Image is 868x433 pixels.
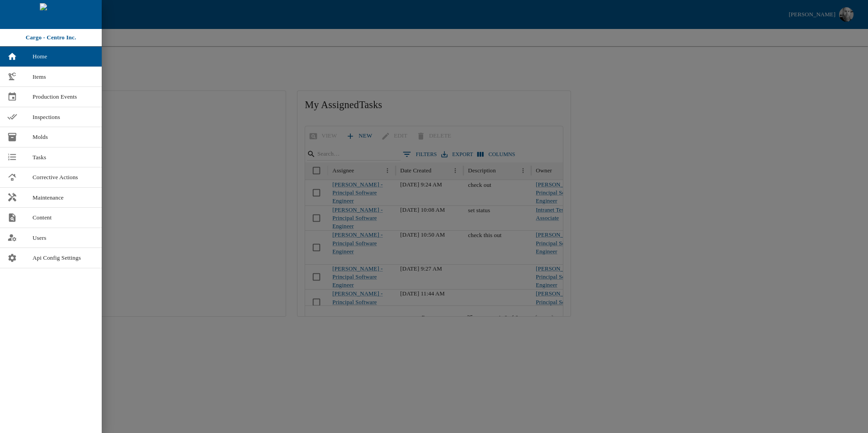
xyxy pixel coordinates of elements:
span: Molds [33,133,94,142]
span: Maintenance [33,193,94,202]
span: Api Config Settings [33,253,94,262]
span: Content [33,213,94,222]
span: Production Events [33,92,94,101]
span: Users [33,233,94,243]
span: Home [33,52,94,61]
span: Tasks [33,153,94,162]
span: Corrective Actions [33,173,94,182]
span: Inspections [33,113,94,122]
span: Items [33,72,94,81]
img: cargo logo [40,3,62,26]
p: Cargo - Centro Inc. [26,33,76,42]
